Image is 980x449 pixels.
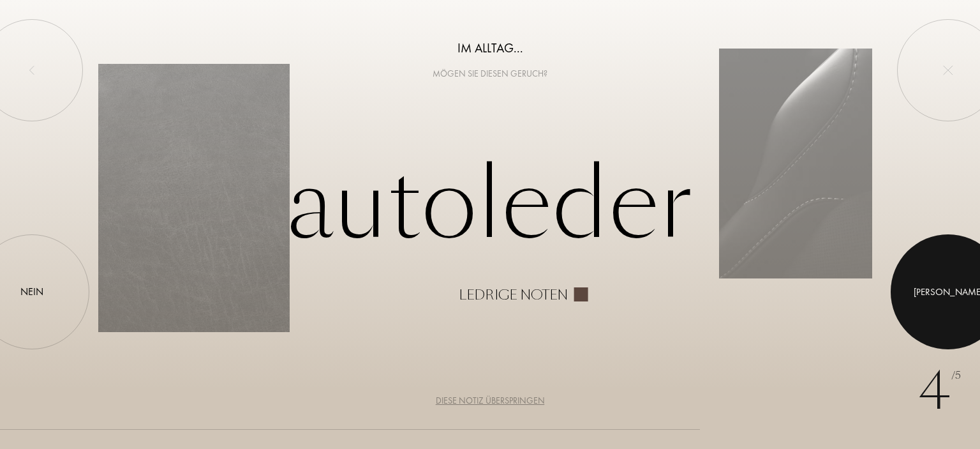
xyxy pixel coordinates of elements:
div: Nein [20,284,43,300]
div: 4 [918,353,961,430]
img: left_onboard.svg [27,65,37,75]
div: Ledrige Noten [459,287,568,303]
img: quit_onboard.svg [943,65,953,75]
div: Autoleder [98,147,882,303]
span: /5 [951,369,961,383]
div: Diese Notiz überspringen [436,394,545,407]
